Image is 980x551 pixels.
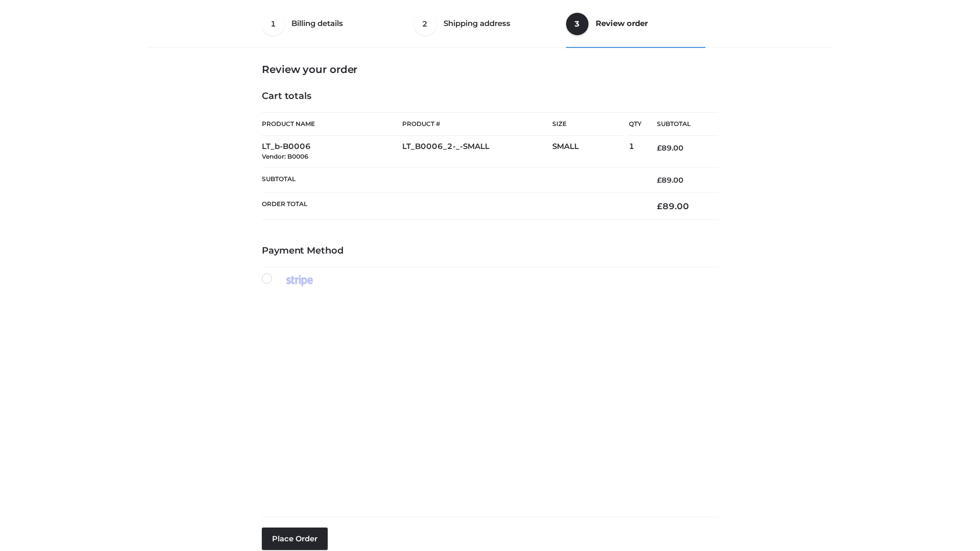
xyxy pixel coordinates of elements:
bdi: 89.00 [657,201,689,211]
td: LT_b-B0006 [262,136,402,168]
h4: Payment Method [262,245,718,257]
span: £ [657,176,661,185]
th: Subtotal [262,167,642,192]
small: Vendor: B0006 [262,153,308,160]
span: £ [657,201,663,211]
bdi: 89.00 [657,143,683,153]
th: Product # [402,112,552,136]
th: Size [552,113,624,136]
h3: Review your order [262,63,718,76]
td: SMALL [552,136,629,168]
iframe: Secure payment input frame [260,284,716,509]
td: LT_B0006_2-_-SMALL [402,136,552,168]
button: Place order [262,528,328,550]
span: £ [657,143,661,153]
th: Subtotal [642,113,718,136]
h4: Cart totals [262,91,718,102]
td: 1 [629,136,642,168]
th: Product Name [262,112,402,136]
th: Qty [629,112,642,136]
th: Order Total [262,193,642,220]
bdi: 89.00 [657,176,683,185]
